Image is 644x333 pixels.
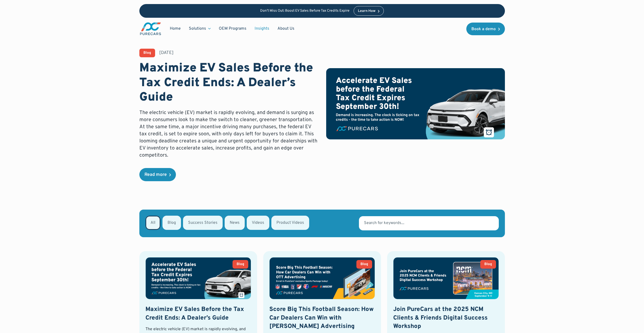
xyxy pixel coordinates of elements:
[215,24,251,33] a: OEM Programs
[471,27,496,31] div: Book a demo
[139,22,162,36] img: purecars logo
[139,168,176,181] a: Read more
[466,23,505,35] a: Book a demo
[139,61,318,105] h1: Maximize EV Sales Before the Tax Credit Ends: A Dealer’s Guide
[360,263,368,266] div: Blog
[139,22,162,36] a: main
[359,216,499,230] input: Search for keywords...
[273,24,299,33] a: About Us
[189,26,206,31] div: Solutions
[143,51,151,55] div: Blog
[354,6,384,16] a: Learn How
[237,263,244,266] div: Blog
[251,24,273,33] a: Insights
[144,173,167,177] div: Read more
[185,24,215,33] div: Solutions
[260,9,350,13] p: Don’t Miss Out: Boost EV Sales Before Tax Credits Expire
[166,24,185,33] a: Home
[145,305,251,322] h2: Maximize EV Sales Before the Tax Credit Ends: A Dealer’s Guide
[159,50,174,56] div: [DATE]
[358,9,375,13] div: Learn How
[393,305,499,331] h2: Join PureCars at the 2025 NCM Clients & Friends Digital Success Workshop
[269,305,375,331] h2: Score Big This Football Season: How Car Dealers Can Win with [PERSON_NAME] Advertising
[139,210,505,237] form: Email Form
[139,109,318,159] p: The electric vehicle (EV) market is rapidly evolving, and demand is surging as more consumers loo...
[484,263,492,266] div: Blog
